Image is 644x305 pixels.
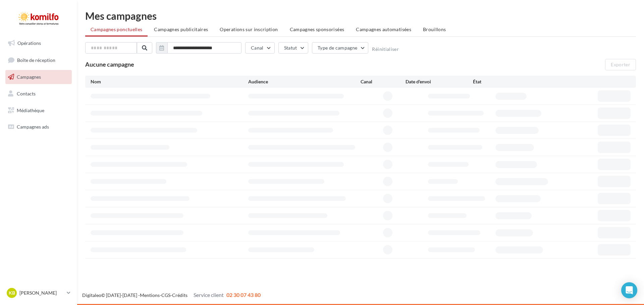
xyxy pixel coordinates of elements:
div: Audience [248,78,361,85]
span: Campagnes publicitaires [154,26,208,32]
button: Type de campagne [312,42,369,54]
button: Exporter [605,59,636,70]
span: Campagnes automatisées [356,26,411,32]
a: CGS [161,292,170,298]
p: [PERSON_NAME] [19,290,64,296]
a: Campagnes ads [4,120,73,134]
span: Boîte de réception [17,57,55,63]
span: Campagnes sponsorisées [290,26,344,32]
button: Canal [245,42,275,54]
a: Boîte de réception [4,53,73,67]
a: Campagnes [4,70,73,84]
div: Canal [361,78,406,85]
div: Date d'envoi [406,78,473,85]
span: Service client [194,292,224,298]
button: Statut [278,42,308,54]
span: Campagnes [17,74,41,80]
span: Contacts [17,91,36,96]
button: Réinitialiser [372,47,399,52]
span: Médiathèque [17,107,44,113]
a: Mentions [140,292,160,298]
span: 02 30 07 43 80 [226,292,261,298]
span: Campagnes ads [17,124,49,130]
span: Opérations [17,40,41,46]
div: Mes campagnes [85,11,636,21]
a: Contacts [4,87,73,101]
span: © [DATE]-[DATE] - - - [82,292,261,298]
span: Aucune campagne [85,61,134,68]
span: Operations sur inscription [220,26,278,32]
a: Opérations [4,36,73,50]
a: KB [PERSON_NAME] [5,287,72,299]
div: Open Intercom Messenger [621,282,637,298]
div: État [473,78,540,85]
a: Digitaleo [82,292,101,298]
div: Nom [91,78,248,85]
a: Crédits [172,292,187,298]
span: KB [9,290,15,296]
span: Brouillons [423,26,446,32]
a: Médiathèque [4,103,73,118]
